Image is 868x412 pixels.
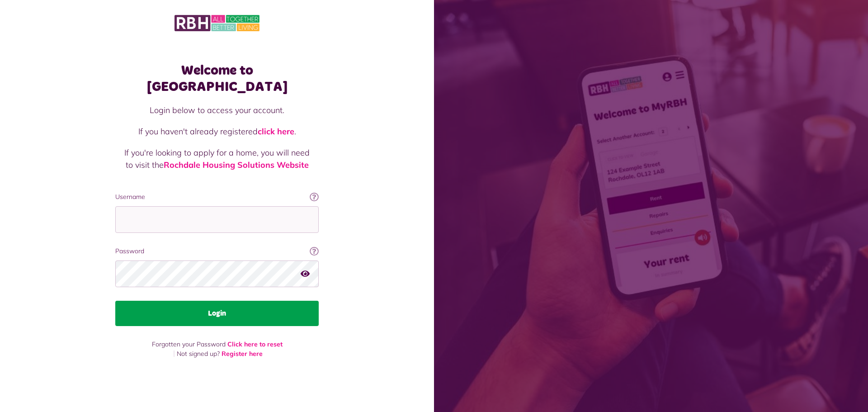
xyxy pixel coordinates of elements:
[164,160,309,170] a: Rochdale Housing Solutions Website
[115,301,319,326] button: Login
[124,125,310,137] p: If you haven't already registered .
[258,126,294,137] a: click here
[115,246,319,256] label: Password
[222,350,263,358] a: Register here
[152,340,226,348] span: Forgotten your Password
[227,340,283,348] a: Click here to reset
[124,104,310,116] p: Login below to access your account.
[115,192,319,202] label: Username
[115,62,319,95] h1: Welcome to [GEOGRAPHIC_DATA]
[175,14,259,33] img: MyRBH
[177,350,220,358] span: Not signed up?
[124,147,310,171] p: If you're looking to apply for a home, you will need to visit the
